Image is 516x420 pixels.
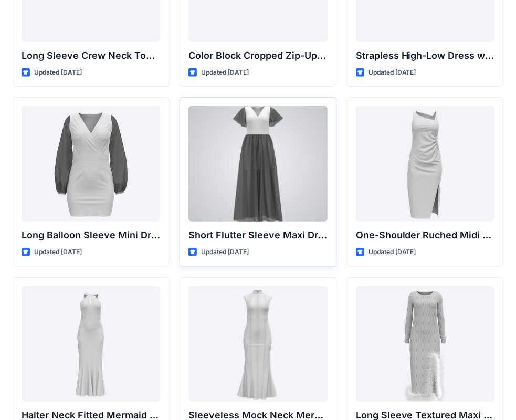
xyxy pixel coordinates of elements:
[356,228,494,243] p: One-Shoulder Ruched Midi Dress with Slit
[356,48,494,63] p: Strapless High-Low Dress with Side Bow Detail
[356,106,494,222] a: One-Shoulder Ruched Midi Dress with Slit
[22,48,160,63] p: Long Sleeve Crew Neck Top with Asymmetrical Tie Detail
[34,247,82,258] p: Updated [DATE]
[188,286,327,402] a: Sleeveless Mock Neck Mermaid Gown
[368,67,416,78] p: Updated [DATE]
[22,106,160,222] a: Long Balloon Sleeve Mini Dress with Wrap Bodice
[34,67,82,78] p: Updated [DATE]
[188,106,327,222] a: Short Flutter Sleeve Maxi Dress with Contrast Bodice and Sheer Overlay
[22,286,160,402] a: Halter Neck Fitted Mermaid Gown with Keyhole Detail
[188,228,327,243] p: Short Flutter Sleeve Maxi Dress with Contrast [PERSON_NAME] and [PERSON_NAME]
[22,228,160,243] p: Long Balloon Sleeve Mini Dress with Wrap Bodice
[188,48,327,63] p: Color Block Cropped Zip-Up Jacket with Sheer Sleeves
[368,247,416,258] p: Updated [DATE]
[201,247,249,258] p: Updated [DATE]
[356,286,494,402] a: Long Sleeve Textured Maxi Dress with Feather Hem
[201,67,249,78] p: Updated [DATE]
